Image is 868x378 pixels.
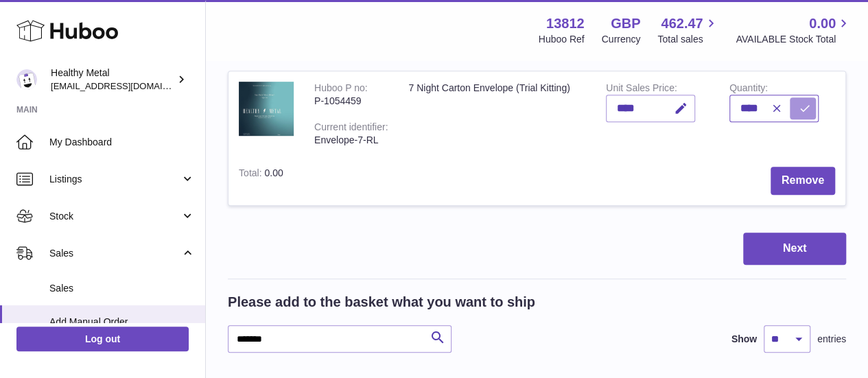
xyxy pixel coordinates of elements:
div: Envelope-7-RL [314,134,388,147]
span: 0.00 [264,167,283,178]
label: Total [239,167,264,182]
label: Quantity [729,82,768,97]
div: Currency [602,33,641,46]
span: AVAILABLE Stock Total [736,33,852,46]
span: Add Manual Order [49,316,195,329]
div: Current identifier [314,121,388,136]
a: 462.47 Total sales [657,14,718,46]
div: Huboo P no [314,82,368,97]
span: My Dashboard [49,136,195,149]
h2: Please add to the basket what you want to ship [228,293,535,311]
span: 0.00 [809,14,836,33]
button: Remove [771,167,835,195]
div: Healthy Metal [51,67,174,93]
div: Huboo Ref [539,33,585,46]
a: 0.00 AVAILABLE Stock Total [736,14,852,46]
span: entries [817,333,846,346]
img: internalAdmin-13812@internal.huboo.com [16,69,37,90]
span: Total sales [657,33,718,46]
td: 7 Night Carton Envelope (Trial Kitting) [398,71,596,156]
span: Sales [49,247,180,260]
a: Log out [16,327,189,351]
label: Show [731,333,757,346]
span: Listings [49,173,180,186]
strong: 13812 [546,14,585,33]
label: Unit Sales Price [606,82,677,97]
strong: GBP [611,14,640,33]
button: Next [743,233,846,265]
span: Sales [49,282,195,295]
span: [EMAIL_ADDRESS][DOMAIN_NAME] [51,80,202,91]
div: P-1054459 [314,95,388,108]
img: 7 Night Carton Envelope (Trial Kitting) [239,82,294,136]
span: Stock [49,210,180,223]
span: 462.47 [661,14,703,33]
